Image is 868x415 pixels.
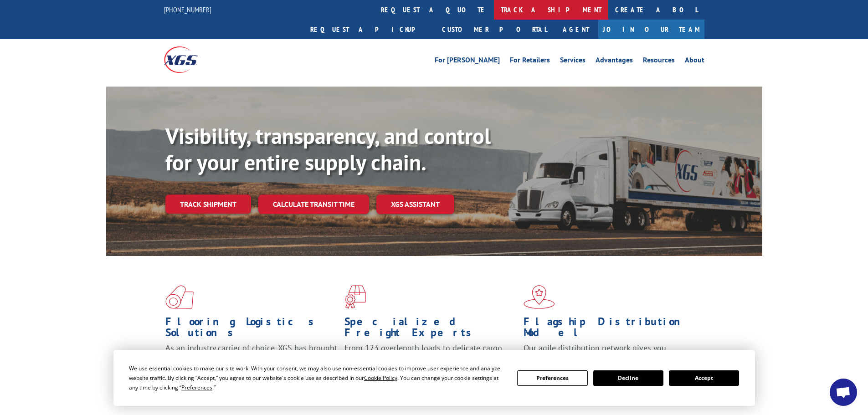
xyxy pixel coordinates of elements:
[164,5,211,14] a: [PHONE_NUMBER]
[181,384,212,391] span: Preferences
[258,195,369,214] a: Calculate transit time
[165,195,251,214] a: Track shipment
[517,370,587,386] button: Preferences
[344,316,517,343] h1: Specialized Freight Experts
[129,364,506,392] div: We use essential cookies to make our site work. With your consent, we may also use non-essential ...
[435,56,500,67] a: For [PERSON_NAME]
[303,20,435,39] a: Request a pickup
[554,20,598,39] a: Agent
[344,285,366,309] img: xgs-icon-focused-on-flooring-red
[685,56,704,67] a: About
[344,343,517,383] p: From 123 overlength loads to delicate cargo, our experienced staff knows the best way to move you...
[376,195,454,214] a: XGS ASSISTANT
[524,285,555,309] img: xgs-icon-flagship-distribution-model-red
[165,285,194,309] img: xgs-icon-total-supply-chain-intelligence-red
[510,56,550,67] a: For Retailers
[593,370,663,386] button: Decline
[560,56,586,67] a: Services
[113,350,755,406] div: Cookie Consent Prompt
[643,56,675,67] a: Resources
[165,122,491,176] b: Visibility, transparency, and control for your entire supply chain.
[435,20,554,39] a: Customer Portal
[165,343,337,375] span: As an industry carrier of choice, XGS has brought innovation and dedication to flooring logistics...
[524,316,696,343] h1: Flagship Distribution Model
[524,343,691,364] span: Our agile distribution network gives you nationwide inventory management on demand.
[364,374,397,382] span: Cookie Policy
[165,316,338,343] h1: Flooring Logistics Solutions
[596,56,633,67] a: Advantages
[669,370,739,386] button: Accept
[830,379,857,406] a: Open chat
[598,20,704,39] a: Join Our Team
